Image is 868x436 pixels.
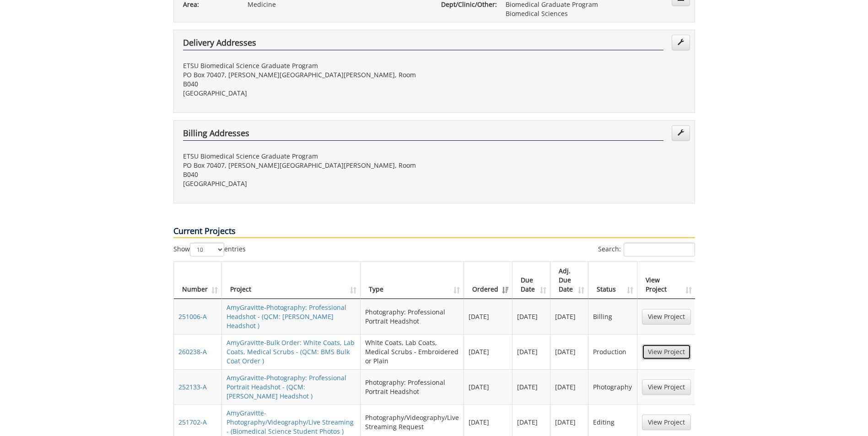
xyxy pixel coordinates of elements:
a: View Project [642,379,691,395]
p: Biomedical Sciences [506,9,685,18]
td: [DATE] [550,369,588,404]
a: AmyGravitte-Photography/Videography/Live Streaming - (Biomedical Science Student Photos ) [226,409,354,436]
p: [GEOGRAPHIC_DATA] [183,179,427,188]
td: [DATE] [512,299,550,334]
td: Photography: Professional Portrait Headshot [361,369,464,404]
td: Photography: Professional Portrait Headshot [361,299,464,334]
p: Current Projects [173,225,695,238]
select: Showentries [190,243,224,256]
h4: Billing Addresses [183,129,663,141]
p: PO Box 70407, [PERSON_NAME][GEOGRAPHIC_DATA][PERSON_NAME], Room B040 [183,70,427,89]
td: Billing [588,299,637,334]
a: View Project [642,415,691,430]
td: [DATE] [464,369,512,404]
td: [DATE] [512,334,550,369]
td: [DATE] [464,299,512,334]
a: 251702-A [178,418,207,426]
td: [DATE] [550,334,588,369]
input: Search: [624,243,695,256]
td: Photography [588,369,637,404]
a: 260238-A [178,347,207,356]
th: View Project: activate to sort column ascending [637,262,695,299]
th: Ordered: activate to sort column ascending [464,262,512,299]
a: 252133-A [178,383,207,391]
th: Due Date: activate to sort column ascending [512,262,550,299]
a: View Project [642,309,691,324]
label: Show entries [173,243,246,256]
a: Edit Addresses [672,125,690,141]
p: [GEOGRAPHIC_DATA] [183,89,427,98]
a: AmyGravitte-Photography: Professional Portrait Headshot - (QCM: [PERSON_NAME] Headshot ) [226,373,346,400]
td: [DATE] [550,299,588,334]
th: Project: activate to sort column ascending [222,262,361,299]
a: View Project [642,344,691,360]
p: ETSU Biomedical Science Graduate Program [183,152,427,161]
td: [DATE] [512,369,550,404]
th: Type: activate to sort column ascending [361,262,464,299]
p: ETSU Biomedical Science Graduate Program [183,61,427,70]
th: Adj. Due Date: activate to sort column ascending [550,262,588,299]
a: 251006-A [178,312,207,321]
h4: Delivery Addresses [183,38,663,50]
td: Production [588,334,637,369]
th: Number: activate to sort column ascending [174,262,222,299]
a: AmyGravitte-Photography: Professional Headshot - (QCM: [PERSON_NAME] Headshot ) [226,303,346,330]
th: Status: activate to sort column ascending [588,262,637,299]
td: [DATE] [464,334,512,369]
label: Search: [598,243,695,256]
a: AmyGravitte-Bulk Order: White Coats, Lab Coats, Medical Scrubs - (QCM: BMS Bulk Coat Order ) [226,338,355,365]
td: White Coats, Lab Coats, Medical Scrubs - Embroidered or Plain [361,334,464,369]
p: PO Box 70407, [PERSON_NAME][GEOGRAPHIC_DATA][PERSON_NAME], Room B040 [183,161,427,179]
a: Edit Addresses [672,35,690,50]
